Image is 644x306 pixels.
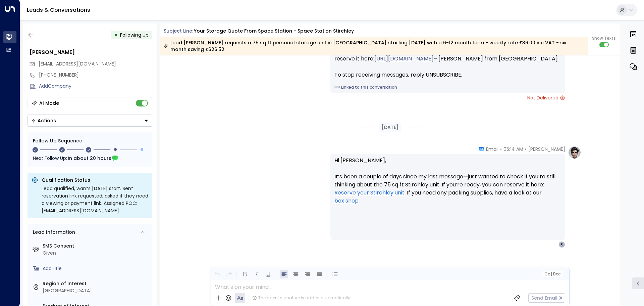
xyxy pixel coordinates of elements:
[28,115,152,127] button: Actions
[486,146,498,152] span: Email
[42,185,148,214] div: Lead qualified, wants [DATE] start. Sent reservation link requested; asked if they need a viewing...
[527,94,565,101] span: Not Delivered
[551,272,552,276] span: |
[43,265,150,272] div: AddTitle
[31,118,56,124] div: Actions
[525,146,527,152] span: •
[39,60,116,67] span: [EMAIL_ADDRESS][DOMAIN_NAME]
[30,48,152,56] div: [PERSON_NAME]
[39,83,152,90] div: AddCompany
[334,157,561,213] p: Hi [PERSON_NAME], It’s been a couple of days since my last message—just wanted to check if you’re...
[33,155,147,162] div: Next Follow Up:
[120,32,149,38] span: Following Up
[43,280,150,287] label: Region of Interest
[213,270,221,278] button: Undo
[334,197,359,205] a: box shop
[43,250,150,257] div: Given
[528,146,565,152] span: [PERSON_NAME]
[558,241,565,248] div: R
[28,115,152,127] div: Button group with a nested menu
[43,243,150,250] label: SMS Consent
[39,72,152,79] div: [PHONE_NUMBER]
[27,6,90,14] a: Leads & Conversations
[114,29,118,41] div: •
[194,28,354,35] div: Your storage quote from Space Station - Space Station Stirchley
[39,60,116,68] span: raqibhussain123@hotmail.co.uk
[500,146,502,152] span: •
[544,272,560,276] span: Cc Bcc
[68,155,111,162] span: In about 20 hours
[164,39,584,53] div: Lead [PERSON_NAME] requests a 75 sq ft personal storage unit in [GEOGRAPHIC_DATA] starting [DATE]...
[592,35,616,41] span: Show Texts
[33,137,147,144] div: Follow Up Sequence
[374,55,434,63] a: [URL][DOMAIN_NAME]
[334,84,561,90] a: Linked to this conversation
[541,271,563,277] button: Cc|Bcc
[225,270,233,278] button: Redo
[334,189,405,197] a: Reserve your Stirchley unit
[39,100,59,106] div: AI Mode
[252,295,350,301] div: The agent signature is added automatically
[503,146,523,152] span: 05:14 AM
[164,28,193,34] span: Subject Line:
[379,123,401,132] div: [DATE]
[568,146,581,159] img: profile-logo.png
[43,287,150,294] div: [GEOGRAPHIC_DATA]
[42,177,148,183] p: Qualification Status
[334,39,561,79] div: Hi [PERSON_NAME], just checking in to see if you’re still interested in the 75 sq ft unit at [GEO...
[31,229,75,236] div: Lead Information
